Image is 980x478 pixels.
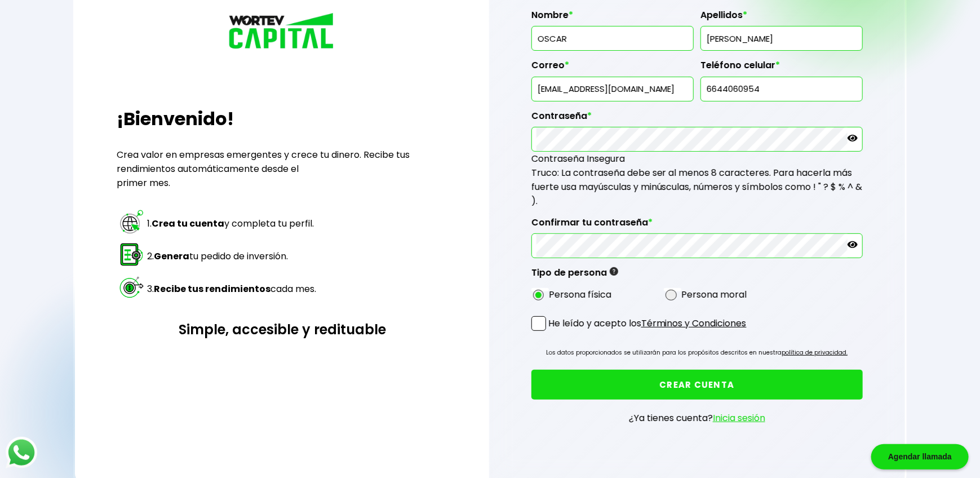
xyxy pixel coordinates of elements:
label: Correo [531,60,694,77]
label: Persona moral [681,287,747,302]
img: gfR76cHglkPwleuBLjWdxeZVvX9Wp6JBDmjRYY8JYDQn16A2ICN00zLTgIroGa6qie5tIuWH7V3AapTKqzv+oMZsGfMUqL5JM... [610,267,618,276]
label: Teléfono celular [700,60,863,77]
td: 2. tu pedido de inversión. [147,241,317,272]
h3: Simple, accesible y redituable [117,320,447,339]
img: logo_wortev_capital [226,11,339,53]
label: Persona física [549,287,611,302]
strong: Crea tu cuenta [152,217,224,230]
td: 1. y completa tu perfil. [147,208,317,240]
p: Los datos proporcionados se utilizarán para los propósitos descritos en nuestra [546,347,848,358]
label: Confirmar tu contraseña [531,217,863,234]
button: CREAR CUENTA [531,370,863,400]
span: Contraseña Insegura [531,152,625,165]
label: Tipo de persona [531,267,618,284]
a: política de privacidad. [782,348,848,357]
img: paso 1 [118,209,145,235]
p: ¿Ya tienes cuenta? [629,411,765,425]
label: Apellidos [700,10,863,26]
p: Crea valor en empresas emergentes y crece tu dinero. Recibe tus rendimientos automáticamente desd... [117,148,447,190]
a: Términos y Condiciones [641,317,747,330]
td: 3. cada mes. [147,273,317,305]
span: Truco: La contraseña debe ser al menos 8 caracteres. Para hacerla más fuerte usa mayúsculas y min... [531,166,863,207]
strong: Recibe tus rendimientos [154,282,271,295]
input: inversionista@gmail.com [536,77,689,101]
img: paso 3 [118,274,145,300]
input: 10 dígitos [706,77,858,101]
strong: Genera [154,250,189,263]
label: Nombre [531,10,694,26]
img: logos_whatsapp-icon.242b2217.svg [6,437,37,468]
a: Inicia sesión [713,411,765,424]
h2: ¡Bienvenido! [117,105,447,132]
label: Contraseña [531,110,863,127]
img: paso 2 [118,241,145,268]
div: Agendar llamada [871,444,969,470]
p: He leído y acepto los [548,316,747,330]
